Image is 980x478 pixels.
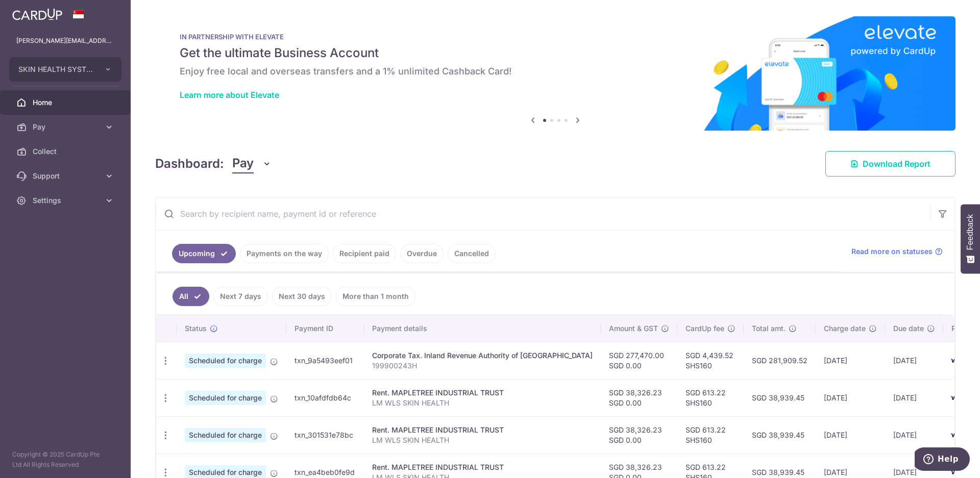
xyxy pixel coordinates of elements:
[824,323,866,334] span: Charge date
[213,287,268,306] a: Next 7 days
[240,244,329,263] a: Payments on the way
[851,246,943,257] a: Read more on statuses
[816,342,885,379] td: [DATE]
[966,214,975,250] span: Feedback
[744,416,816,454] td: SGD 38,939.45
[400,244,444,263] a: Overdue
[946,392,967,404] img: Bank Card
[33,97,100,108] span: Home
[448,244,496,263] a: Cancelled
[155,16,955,131] img: Renovation banner
[961,204,980,273] button: Feedback - Show survey
[33,146,100,157] span: Collect
[232,154,272,173] button: Pay
[752,323,786,334] span: Total amt.
[173,287,209,306] a: All
[364,315,601,342] th: Payment details
[685,323,724,334] span: CardUp fee
[155,155,224,173] h4: Dashboard:
[601,379,677,416] td: SGD 38,326.23 SGD 0.00
[180,90,279,100] a: Learn more about Elevate
[893,323,924,334] span: Due date
[286,315,364,342] th: Payment ID
[372,462,593,472] div: Rent. MAPLETREE INDUSTRIAL TRUST
[677,342,744,379] td: SGD 4,439.52 SHS160
[272,287,332,306] a: Next 30 days
[33,122,100,132] span: Pay
[18,64,94,74] span: SKIN HEALTH SYSTEM PTE LTD
[946,429,967,441] img: Bank Card
[915,447,970,473] iframe: Opens a widget where you can find more information
[816,416,885,454] td: [DATE]
[180,65,931,78] h6: Enjoy free local and overseas transfers and a 1% unlimited Cashback Card!
[12,8,62,20] img: CardUp
[172,244,236,263] a: Upcoming
[601,416,677,454] td: SGD 38,326.23 SGD 0.00
[286,416,364,454] td: txn_301531e78bc
[156,197,930,230] input: Search by recipient name, payment id or reference
[185,428,266,442] span: Scheduled for charge
[816,379,885,416] td: [DATE]
[885,379,943,416] td: [DATE]
[286,342,364,379] td: txn_9a5493eef01
[33,171,100,181] span: Support
[677,416,744,454] td: SGD 613.22 SHS160
[372,435,593,445] p: LM WLS SKIN HEALTH
[885,416,943,454] td: [DATE]
[885,342,943,379] td: [DATE]
[180,45,931,61] h5: Get the ultimate Business Account
[372,388,593,398] div: Rent. MAPLETREE INDUSTRIAL TRUST
[180,33,931,41] p: IN PARTNERSHIP WITH ELEVATE
[372,350,593,361] div: Corporate Tax. Inland Revenue Authority of [GEOGRAPHIC_DATA]
[851,246,933,257] span: Read more on statuses
[744,379,816,416] td: SGD 38,939.45
[372,398,593,408] p: LM WLS SKIN HEALTH
[825,151,955,177] a: Download Report
[185,354,266,368] span: Scheduled for charge
[232,154,254,173] span: Pay
[372,425,593,435] div: Rent. MAPLETREE INDUSTRIAL TRUST
[33,195,100,206] span: Settings
[601,342,677,379] td: SGD 277,470.00 SGD 0.00
[16,36,114,46] p: [PERSON_NAME][EMAIL_ADDRESS][DOMAIN_NAME]
[185,323,207,334] span: Status
[333,244,396,263] a: Recipient paid
[609,323,658,334] span: Amount & GST
[744,342,816,379] td: SGD 281,909.52
[9,57,121,82] button: SKIN HEALTH SYSTEM PTE LTD
[336,287,415,306] a: More than 1 month
[286,379,364,416] td: txn_10afdfdb64c
[372,361,593,371] p: 199900243H
[677,379,744,416] td: SGD 613.22 SHS160
[185,391,266,405] span: Scheduled for charge
[863,158,930,170] span: Download Report
[946,355,967,367] img: Bank Card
